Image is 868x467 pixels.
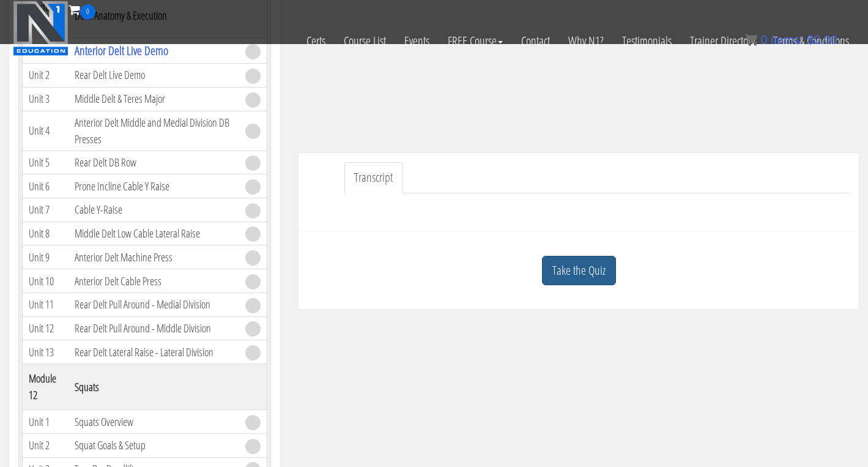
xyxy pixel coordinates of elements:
a: Why N1? [559,20,613,62]
td: Unit 13 [23,340,69,364]
td: Unit 8 [23,222,69,245]
td: Unit 11 [23,293,69,316]
td: Unit 3 [23,87,69,111]
a: Terms & Conditions [764,20,858,62]
a: Course List [335,20,395,62]
span: items: [771,33,803,47]
td: Middle Delt & Teres Major [69,87,239,111]
td: Unit 2 [23,64,69,88]
span: 0 [760,33,767,47]
th: Squats [69,364,239,410]
a: Take the Quiz [542,256,616,286]
td: Unit 1 [23,410,69,434]
td: Rear Delt DB Row [69,151,239,174]
img: n1-education [13,1,69,56]
a: 0 items: $0.00 [745,33,837,47]
td: Rear Delt Pull Around - Middle Division [69,316,239,340]
td: Unit 5 [23,151,69,174]
td: Unit 2 [23,433,69,457]
th: Module 12 [23,364,69,410]
a: Testimonials [613,20,681,62]
span: 0 [80,4,95,20]
td: Squat Goals & Setup [69,433,239,457]
td: Cable Y-Raise [69,198,239,222]
td: Unit 9 [23,245,69,269]
td: Unit 10 [23,269,69,293]
a: Trainer Directory [681,20,764,62]
bdi: 0.00 [807,33,837,47]
td: Prone Incline Cable Y Raise [69,174,239,198]
td: Unit 6 [23,174,69,198]
td: Unit 12 [23,316,69,340]
td: Rear Delt Live Demo [69,64,239,88]
td: Middle Delt Low Cable Lateral Raise [69,222,239,245]
td: Anterior Delt Middle and Medial Division DB Presses [69,111,239,151]
a: Transcript [344,162,402,193]
td: Rear Delt Pull Around - Medial Division [69,293,239,316]
td: Squats Overview [69,410,239,434]
a: 0 [69,1,95,18]
a: FREE Course [439,20,512,62]
td: Unit 7 [23,198,69,222]
td: Unit 4 [23,111,69,151]
td: Anterior Delt Cable Press [69,269,239,293]
a: Certs [297,20,335,62]
a: Events [395,20,439,62]
td: Rear Delt Lateral Raise - Lateral Division [69,340,239,364]
td: Anterior Delt Machine Press [69,245,239,269]
span: $ [807,33,814,47]
a: Contact [512,20,559,62]
img: icon11.png [745,34,757,46]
